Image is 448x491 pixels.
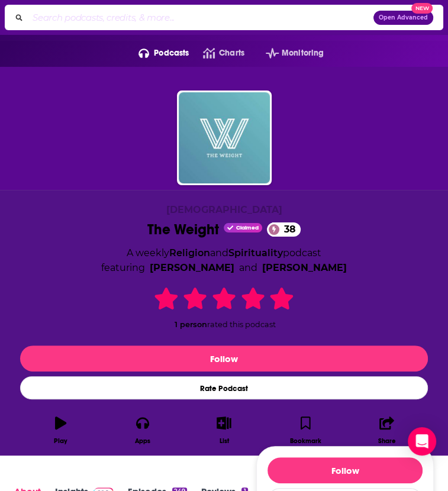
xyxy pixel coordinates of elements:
[183,409,265,452] button: List
[54,437,67,445] div: Play
[166,204,282,215] span: [DEMOGRAPHIC_DATA]
[28,8,373,27] input: Search podcasts, credits, & more...
[219,45,244,62] span: Charts
[135,437,150,445] div: Apps
[150,260,234,276] a: Eddie Rester
[265,409,346,452] button: Bookmark
[282,45,324,62] span: Monitoring
[236,226,259,231] span: Claimed
[207,320,276,329] span: rated this podcast
[136,285,313,329] div: 1 personrated this podcast
[373,11,433,25] button: Open AdvancedNew
[290,437,321,445] div: Bookmark
[179,92,270,183] img: The Weight
[267,457,423,483] button: Follow
[101,260,347,276] span: featuring
[411,3,433,14] span: New
[379,15,428,21] span: Open Advanced
[346,409,428,452] button: Share
[101,246,347,276] div: A weekly podcast
[124,44,189,63] button: open menu
[239,260,257,276] span: and
[378,437,396,445] div: Share
[267,222,301,237] a: 38
[189,44,244,63] a: Charts
[272,222,301,237] span: 38
[20,409,102,452] button: Play
[20,345,428,372] button: Follow
[175,320,207,329] span: 1 person
[228,247,283,259] a: Spirituality
[408,427,436,456] div: Open Intercom Messenger
[219,437,228,445] div: List
[102,409,183,452] button: Apps
[20,376,428,399] div: Rate Podcast
[169,247,210,259] a: Religion
[252,44,324,63] button: open menu
[154,45,189,62] span: Podcasts
[5,5,443,30] div: Search podcasts, credits, & more...
[262,260,347,276] a: Chris McAlilly
[210,247,228,259] span: and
